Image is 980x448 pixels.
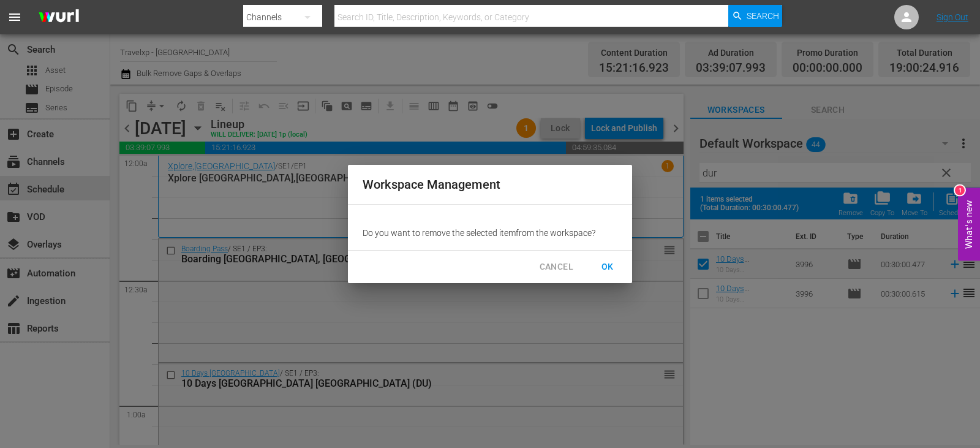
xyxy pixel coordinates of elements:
p: Do you want to remove the selected item from the workspace? [363,227,617,239]
div: 1 [955,185,965,195]
button: OK [588,256,627,278]
a: Sign Out [937,12,968,22]
span: Search [747,5,779,27]
button: CANCEL [530,256,583,278]
span: menu [7,10,22,25]
img: ans4CAIJ8jUAAAAAAAAAAAAAAAAAAAAAAAAgQb4GAAAAAAAAAAAAAAAAAAAAAAAAJMjXAAAAAAAAAAAAAAAAAAAAAAAAgAT5G... [29,3,88,32]
span: CANCEL [540,259,573,275]
h2: Workspace Management [363,175,617,194]
span: OK [598,259,617,275]
button: Open Feedback Widget [958,188,980,260]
